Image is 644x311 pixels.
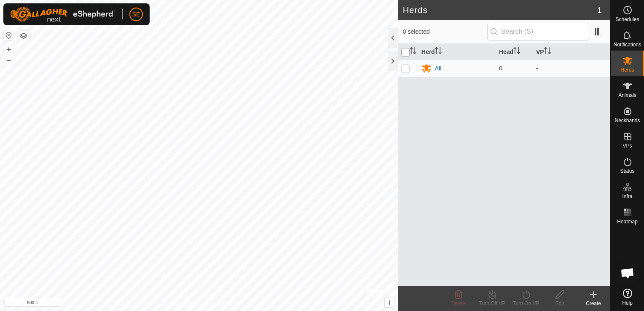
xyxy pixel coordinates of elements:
p-sorticon: Activate to sort [513,48,520,55]
span: Status [620,169,634,174]
span: i [389,299,390,306]
td: - [533,60,610,77]
span: SE [132,10,140,19]
button: Reset Map [4,30,14,40]
input: Search (S) [487,23,589,40]
span: Heatmap [617,219,638,224]
a: Contact Us [207,300,232,308]
button: Map Layers [19,31,29,41]
span: Schedules [615,17,639,22]
span: Delete [451,300,466,306]
th: VP [533,44,610,60]
p-sorticon: Activate to sort [435,48,442,55]
img: Gallagher Logo [10,7,115,22]
button: + [4,44,14,54]
button: – [4,55,14,65]
span: VPs [623,143,632,148]
span: Infra [622,194,632,199]
th: Head [496,44,533,60]
span: 0 selected [403,27,487,36]
div: Open chat [615,260,640,286]
a: Privacy Policy [166,300,197,308]
button: i [385,298,394,307]
span: 1 [597,4,602,16]
a: Help [611,285,644,309]
div: Turn Off VP [475,300,509,307]
span: Neckbands [614,118,640,123]
h2: Herds [403,5,597,15]
th: Herd [418,44,496,60]
span: Help [622,300,633,306]
div: Create [577,300,610,307]
span: Notifications [614,42,641,47]
span: 0 [499,65,502,72]
div: Edit [543,300,577,307]
p-sorticon: Activate to sort [544,48,551,55]
div: Turn On VP [509,300,543,307]
p-sorticon: Activate to sort [410,48,416,55]
span: Animals [618,93,636,98]
div: All [435,64,442,73]
span: Herds [620,67,634,72]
